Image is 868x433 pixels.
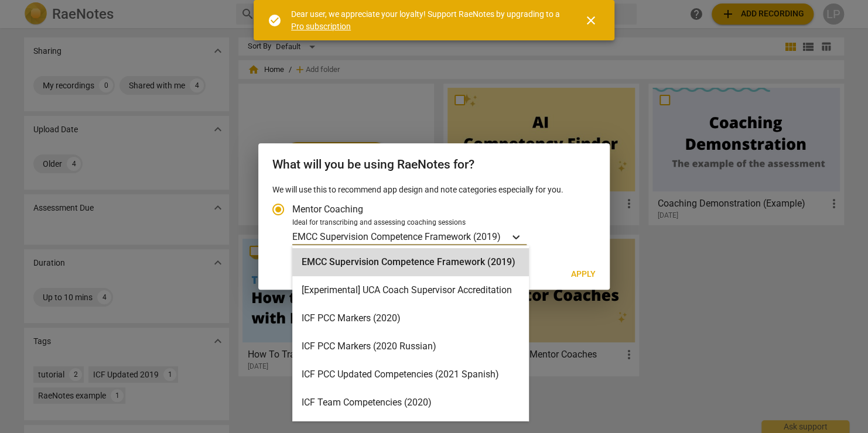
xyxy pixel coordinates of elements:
[272,195,596,245] div: Account type
[272,184,596,196] p: We will use this to recommend app design and note categories especially for you.
[292,276,529,304] div: [Experimental] UCA Coach Supervisor Accreditation
[292,248,529,276] div: EMCC Supervision Competence Framework (2019)
[292,332,529,360] div: ICF PCC Markers (2020 Russian)
[292,218,592,228] div: Ideal for transcribing and assessing coaching sessions
[272,157,596,172] h2: What will you be using RaeNotes for?
[562,264,605,285] button: Apply
[292,230,501,243] p: EMCC Supervision Competence Framework (2019)
[292,389,529,417] div: ICF Team Competencies (2020)
[292,360,529,389] div: ICF PCC Updated Competencies (2021 Spanish)
[268,13,282,28] span: check_circle
[292,304,529,332] div: ICF PCC Markers (2020)
[571,269,596,280] span: Apply
[292,202,363,216] span: Mentor Coaching
[291,22,351,31] a: Pro subscription
[291,8,563,32] div: Dear user, we appreciate your loyalty! Support RaeNotes by upgrading to a
[577,6,605,35] button: Close
[584,13,598,28] span: close
[502,231,504,242] input: Ideal for transcribing and assessing coaching sessionsEMCC Supervision Competence Framework (2019)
